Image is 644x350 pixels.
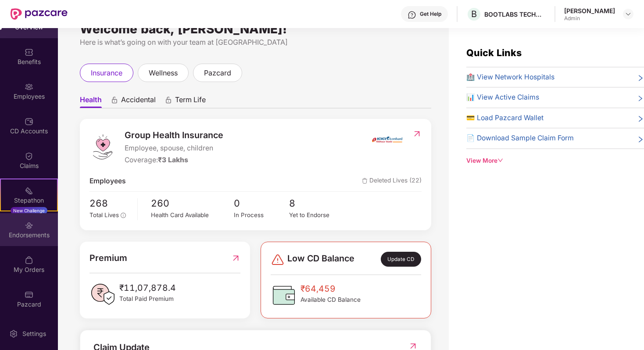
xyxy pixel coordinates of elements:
div: Yet to Endorse [289,211,344,220]
span: 📄 Download Sample Claim Form [466,133,574,144]
span: Available CD Balance [301,295,361,304]
span: Deleted Lives (22) [362,176,422,187]
img: logo [89,134,116,160]
span: Employee, spouse, children [125,143,223,154]
div: Admin [564,15,615,22]
span: Accidental [121,95,156,108]
span: right [637,114,644,124]
img: svg+xml;base64,PHN2ZyBpZD0iUGF6Y2FyZCIgeG1sbnM9Imh0dHA6Ly93d3cudzMub3JnLzIwMDAvc3ZnIiB3aWR0aD0iMj... [25,290,33,299]
span: pazcard [204,68,231,79]
span: Quick Links [466,47,522,58]
span: Premium [89,251,127,265]
img: svg+xml;base64,PHN2ZyBpZD0iQ2xhaW0iIHhtbG5zPSJodHRwOi8vd3d3LnczLm9yZy8yMDAwL3N2ZyIgd2lkdGg9IjIwIi... [25,152,33,161]
span: info-circle [121,213,126,218]
span: Total Paid Premium [119,294,176,304]
img: svg+xml;base64,PHN2ZyBpZD0iU2V0dGluZy0yMHgyMCIgeG1sbnM9Imh0dHA6Ly93d3cudzMub3JnLzIwMDAvc3ZnIiB3aW... [9,329,18,338]
span: 260 [151,196,234,211]
img: svg+xml;base64,PHN2ZyBpZD0iQ0RfQWNjb3VudHMiIGRhdGEtbmFtZT0iQ0QgQWNjb3VudHMiIHhtbG5zPSJodHRwOi8vd3... [25,117,33,126]
span: 0 [234,196,289,211]
div: animation [111,96,118,104]
span: ₹64,459 [301,282,361,295]
img: RedirectIcon [231,251,240,265]
span: wellness [149,68,178,79]
span: right [637,135,644,144]
span: 268 [89,196,131,211]
img: svg+xml;base64,PHN2ZyBpZD0iQmVuZWZpdHMiIHhtbG5zPSJodHRwOi8vd3d3LnczLm9yZy8yMDAwL3N2ZyIgd2lkdGg9Ij... [25,48,33,57]
span: right [637,74,644,83]
div: Get Help [420,11,441,18]
img: svg+xml;base64,PHN2ZyBpZD0iRGFuZ2VyLTMyeDMyIiB4bWxucz0iaHR0cDovL3d3dy53My5vcmcvMjAwMC9zdmciIHdpZH... [271,253,285,267]
div: [PERSON_NAME] [564,7,615,15]
span: ₹3 Lakhs [158,156,188,164]
img: svg+xml;base64,PHN2ZyBpZD0iTXlfT3JkZXJzIiBkYXRhLW5hbWU9Ik15IE9yZGVycyIgeG1sbnM9Imh0dHA6Ly93d3cudz... [25,256,33,264]
div: In Process [234,211,289,220]
div: Coverage: [125,155,223,166]
span: Total Lives [89,211,119,218]
span: 📊 View Active Claims [466,92,539,103]
div: Stepathon [1,196,57,205]
img: svg+xml;base64,PHN2ZyBpZD0iRW1wbG95ZWVzIiB4bWxucz0iaHR0cDovL3d3dy53My5vcmcvMjAwMC9zdmciIHdpZHRoPS... [25,82,33,91]
span: ₹11,07,878.4 [119,281,176,294]
div: Health Card Available [151,211,234,220]
div: Settings [20,329,49,338]
img: New Pazcare Logo [11,8,68,20]
img: svg+xml;base64,PHN2ZyBpZD0iRHJvcGRvd24tMzJ4MzIiIHhtbG5zPSJodHRwOi8vd3d3LnczLm9yZy8yMDAwL3N2ZyIgd2... [625,11,632,18]
span: Group Health Insurance [125,129,223,142]
img: PaidPremiumIcon [89,281,116,307]
img: CDBalanceIcon [271,282,297,308]
span: Low CD Balance [287,252,354,267]
span: 💳 Load Pazcard Wallet [466,113,544,124]
img: RedirectIcon [412,129,422,138]
img: deleteIcon [362,178,368,184]
span: Health [80,95,102,108]
img: insurerIcon [371,129,404,150]
div: BOOTLABS TECHNOLOGIES PRIVATE LIMITED [484,10,546,18]
span: insurance [91,68,122,79]
img: svg+xml;base64,PHN2ZyB4bWxucz0iaHR0cDovL3d3dy53My5vcmcvMjAwMC9zdmciIHdpZHRoPSIyMSIgaGVpZ2h0PSIyMC... [25,186,33,195]
div: Welcome back, [PERSON_NAME]! [80,25,431,32]
span: B [471,9,477,19]
div: New Challenge [11,207,47,214]
div: animation [165,96,172,104]
span: Employees [89,176,126,187]
span: right [637,94,644,103]
div: Here is what’s going on with your team at [GEOGRAPHIC_DATA] [80,37,431,48]
img: svg+xml;base64,PHN2ZyBpZD0iRW5kb3JzZW1lbnRzIiB4bWxucz0iaHR0cDovL3d3dy53My5vcmcvMjAwMC9zdmciIHdpZH... [25,221,33,230]
div: Update CD [381,252,421,267]
span: Term Life [175,95,206,108]
span: 🏥 View Network Hospitals [466,72,555,83]
img: svg+xml;base64,PHN2ZyBpZD0iSGVscC0zMngzMiIgeG1sbnM9Imh0dHA6Ly93d3cudzMub3JnLzIwMDAvc3ZnIiB3aWR0aD... [408,11,416,19]
div: View More [466,156,644,165]
span: down [497,157,504,164]
span: 8 [289,196,344,211]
